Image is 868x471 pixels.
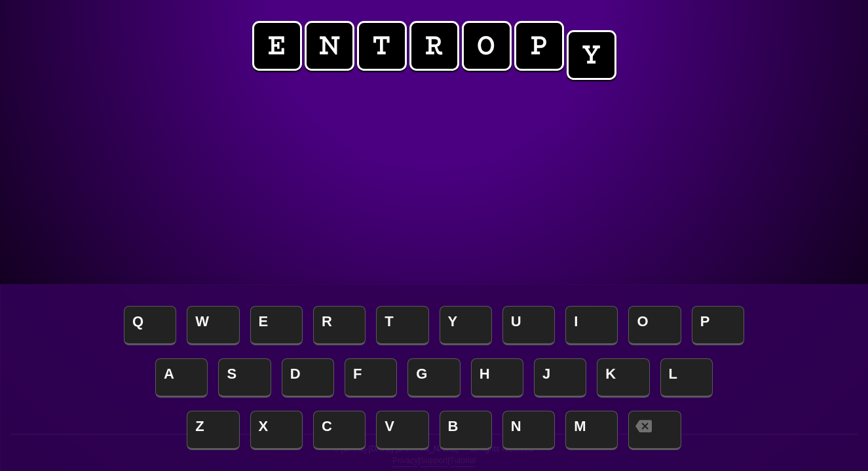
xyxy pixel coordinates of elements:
span: y [567,30,616,80]
a: Tutorial [450,455,476,467]
span: n [305,21,354,71]
span: r [409,21,459,71]
span: e [252,21,302,71]
a: Support [420,455,447,467]
a: Privacy [392,455,418,467]
span: p [514,21,564,71]
span: t [357,21,407,71]
span: o [462,21,512,71]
